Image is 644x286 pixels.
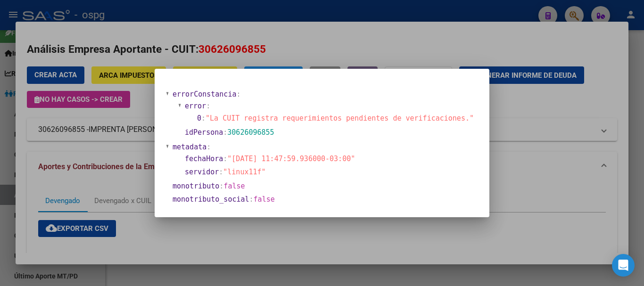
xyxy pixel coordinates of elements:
span: errorConstancia [173,90,236,98]
span: : [206,143,211,151]
span: fechaHora [185,155,223,163]
span: : [249,195,254,204]
span: monotributo_social [173,195,249,204]
span: "La CUIT registra requerimientos pendientes de verificaciones." [206,114,474,123]
span: "linux11f" [223,168,265,176]
span: false [254,195,275,204]
span: : [223,155,227,163]
span: monotributo [173,182,219,190]
span: "[DATE] 11:47:59.936000-03:00" [227,155,355,163]
div: Open Intercom Messenger [612,254,635,277]
span: : [219,168,223,176]
span: : [223,128,227,137]
span: 30626096855 [227,128,274,137]
span: false [223,182,245,190]
span: : [206,102,210,110]
span: : [219,182,223,190]
span: servidor [185,168,219,176]
span: : [236,90,240,98]
span: error [185,102,206,110]
span: idPersona [185,128,223,137]
span: metadata [173,143,206,151]
span: : [201,114,206,123]
span: 0 [197,114,201,123]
